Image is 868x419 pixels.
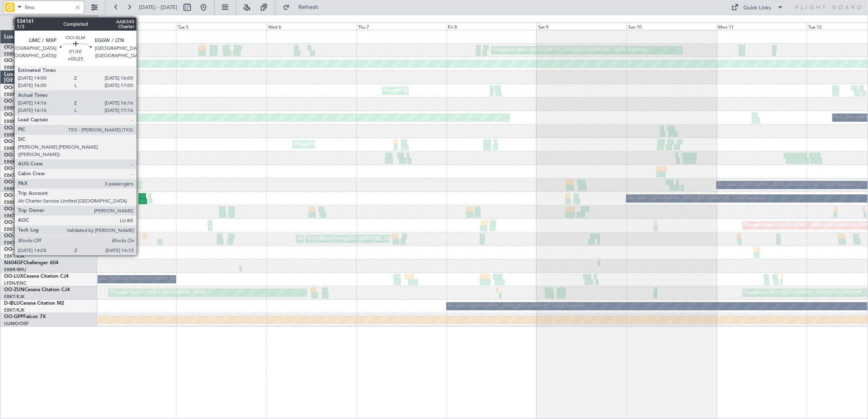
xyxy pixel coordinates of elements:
[21,20,86,25] span: All Aircraft
[4,199,26,205] a: EBBR/BRU
[4,301,20,306] span: D-IBLU
[4,105,26,111] a: EBBR/BRU
[4,45,47,50] a: OO-LUMFalcon 7X
[4,145,26,152] a: EBBR/BRU
[295,138,443,151] div: Planned Maint [GEOGRAPHIC_DATA] ([GEOGRAPHIC_DATA] National)
[4,112,25,117] span: OO-HHO
[4,294,25,300] a: EBKT/KJK
[4,314,46,319] a: OO-GPPFalcon 7X
[139,4,177,11] span: [DATE] - [DATE]
[291,4,326,10] span: Refresh
[4,261,23,265] span: N604GF
[88,273,186,285] div: No Crew [PERSON_NAME] ([PERSON_NAME])
[4,99,23,104] span: OO-VSF
[4,99,45,104] a: OO-VSFFalcon 8X
[4,153,44,158] a: OO-AIEFalcon 7X
[449,300,586,312] div: No Crew [GEOGRAPHIC_DATA] ([GEOGRAPHIC_DATA] National)
[4,166,45,171] a: OO-FSXFalcon 7X
[4,153,22,158] span: OO-AIE
[4,132,26,138] a: EBBR/BRU
[4,247,57,252] a: OO-JIDCessna CJ1 525
[4,193,24,198] span: OO-SLM
[4,280,27,286] a: LFSN/ENC
[99,16,113,23] div: [DATE]
[4,166,23,171] span: OO-FSX
[4,180,72,185] a: OO-GPEFalcon 900EX EASy II
[4,65,26,71] a: EBBR/BRU
[176,22,266,30] div: Tue 5
[4,274,23,279] span: OO-LUX
[4,314,23,319] span: OO-GPP
[4,253,25,259] a: EBKT/KJK
[4,267,26,273] a: EBBR/BRU
[4,193,69,198] a: OO-SLMCessna Citation XLS
[744,4,772,12] div: Quick Links
[298,233,387,245] div: AOG Maint Kortrijk-[GEOGRAPHIC_DATA]
[4,159,26,165] a: EBBR/BRU
[4,112,48,117] a: OO-HHOFalcon 8X
[4,261,58,265] a: N604GFChallenger 604
[308,233,397,245] div: AOG Maint Kortrijk-[GEOGRAPHIC_DATA]
[4,58,45,63] a: OO-FAEFalcon 7X
[4,288,70,292] a: OO-ZUNCessna Citation CJ4
[4,58,23,63] span: OO-FAE
[494,44,647,56] div: Unplanned Maint [GEOGRAPHIC_DATA] ([GEOGRAPHIC_DATA] National)
[4,234,69,238] a: OO-LXACessna Citation CJ4
[4,226,25,232] a: EBKT/KJK
[266,22,356,30] div: Wed 6
[9,16,89,29] button: All Aircraft
[385,85,443,97] div: Planned Maint Milan (Linate)
[25,1,72,13] input: Airport
[4,85,52,90] a: OO-WLPGlobal 5500
[447,22,537,30] div: Fri 8
[4,139,46,144] a: OO-LAHFalcon 7X
[4,321,29,327] a: UUMO/OSF
[356,22,446,30] div: Thu 7
[4,45,25,50] span: OO-LUM
[4,180,23,185] span: OO-GPE
[4,186,26,192] a: EBBR/BRU
[4,274,69,279] a: OO-LUXCessna Citation CJ4
[4,207,70,212] a: OO-ROKCessna Citation CJ4
[86,22,176,30] div: Mon 4
[4,51,26,57] a: EBBR/BRU
[4,139,24,144] span: OO-LAH
[4,220,25,225] span: OO-NSG
[4,118,26,125] a: EBBR/BRU
[4,213,25,219] a: EBKT/KJK
[717,22,807,30] div: Mon 11
[626,22,716,30] div: Sun 10
[4,172,25,178] a: EBKT/KJK
[727,1,788,14] button: Quick Links
[4,220,70,225] a: OO-NSGCessna Citation CJ4
[4,85,24,90] span: OO-WLP
[4,207,25,212] span: OO-ROK
[4,91,26,98] a: EBBR/BRU
[4,240,25,246] a: EBKT/KJK
[279,1,328,14] button: Refresh
[4,126,45,131] a: OO-ELKFalcon 8X
[118,179,255,191] div: Cleaning [GEOGRAPHIC_DATA] ([GEOGRAPHIC_DATA] National)
[4,301,64,306] a: D-IBLUCessna Citation M2
[4,288,25,292] span: OO-ZUN
[4,234,23,238] span: OO-LXA
[4,307,25,313] a: EBKT/KJK
[111,287,206,299] div: Planned Maint Kortrijk-[GEOGRAPHIC_DATA]
[4,126,22,131] span: OO-ELK
[719,179,856,191] div: No Crew [GEOGRAPHIC_DATA] ([GEOGRAPHIC_DATA] National)
[4,247,21,252] span: OO-JID
[629,192,765,205] div: No Crew [GEOGRAPHIC_DATA] ([GEOGRAPHIC_DATA] National)
[537,22,626,30] div: Sat 9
